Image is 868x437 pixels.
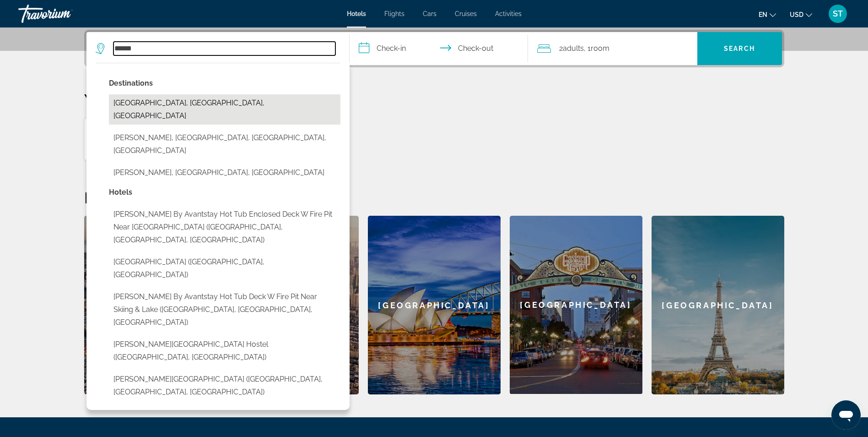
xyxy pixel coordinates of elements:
button: Select city: Denton, Eastern Chesapeake Shore, MD, United States [109,129,340,159]
a: Travorium [18,2,110,26]
span: en [759,11,767,18]
a: Flights [384,10,404,17]
a: Cars [423,10,437,17]
a: Barcelona[GEOGRAPHIC_DATA] [84,216,217,394]
div: [GEOGRAPHIC_DATA] [84,216,217,394]
p: Hotel options [109,186,340,199]
div: [GEOGRAPHIC_DATA] [510,216,642,394]
button: Select hotel: Denton House Hostel (Keswick, GB) [109,336,340,366]
span: USD [790,11,803,18]
button: User Menu [826,4,850,23]
button: Travelers: 2 adults, 0 children [528,32,697,65]
button: Change currency [790,8,812,21]
span: , 1 [584,42,609,55]
span: Room [591,44,609,53]
button: Select hotel: Denton by Avantstay Hot Tub Deck w Fire Pit Near Skiing & Lake (Truckee, CA, US) [109,288,340,331]
button: Select city: Denton, TX, United States [109,94,340,125]
button: Hotels in [GEOGRAPHIC_DATA], [GEOGRAPHIC_DATA], [GEOGRAPHIC_DATA][DATE] - [DATE]1Room2Adults [84,118,312,161]
button: Select hotel: Denton Creek Inn (Roanoke, TX, US) [109,371,340,401]
a: Activities [495,10,522,17]
span: Adults [563,44,584,53]
div: [GEOGRAPHIC_DATA] [652,216,784,394]
button: Select hotel: Denton by Avantstay Hot Tub Enclosed Deck w Fire Pit Near Skiing Lake (Truckee, CA,... [109,206,340,249]
span: Search [724,45,755,52]
a: Cruises [455,10,477,17]
iframe: Button to launch messaging window [831,400,861,430]
a: Sydney[GEOGRAPHIC_DATA] [368,216,501,394]
h2: Featured Destinations [84,188,784,207]
a: Paris[GEOGRAPHIC_DATA] [652,216,784,394]
span: ST [833,9,843,18]
p: Your Recent Searches [84,90,784,109]
div: Destination search results [86,63,350,410]
a: San Diego[GEOGRAPHIC_DATA] [510,216,642,394]
button: Search [697,32,782,65]
input: Search hotel destination [113,42,335,55]
a: Hotels [347,10,366,17]
span: 2 [559,42,584,55]
button: Select city: Denton, Manchester, United Kingdom [109,164,340,181]
button: Change language [759,8,776,21]
button: Select hotel: Denton Park Motel (Christchurch, NZ) [109,253,340,284]
div: Search widget [86,32,782,65]
p: City options [109,77,340,90]
div: [GEOGRAPHIC_DATA] [368,216,501,394]
button: Select check in and out date [350,32,528,65]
